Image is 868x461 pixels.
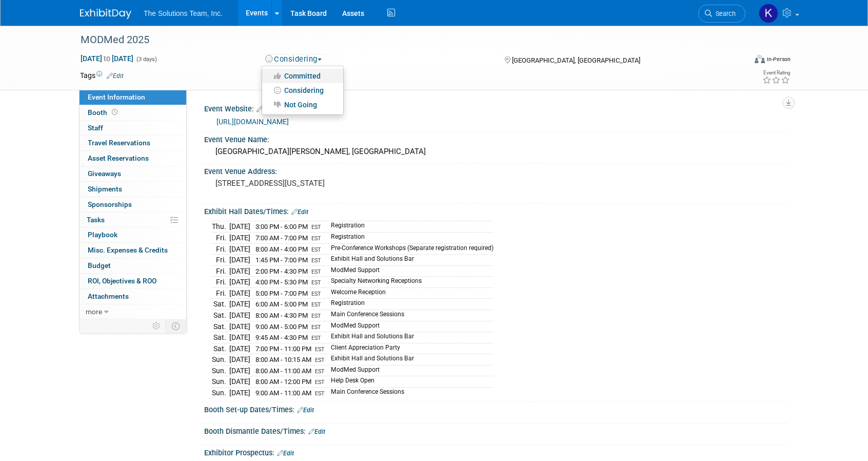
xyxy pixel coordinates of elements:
td: Sun. [212,354,229,366]
a: Shipments [80,182,186,197]
td: Client Appreciation Party [325,343,494,354]
td: [DATE] [229,365,250,376]
span: 9:00 AM - 11:00 AM [255,389,311,397]
span: EST [311,246,321,253]
div: Exhibit Hall Dates/Times: [204,204,788,217]
td: ModMed Support [325,321,494,332]
a: [URL][DOMAIN_NAME] [216,118,289,126]
div: Event Venue Name: [204,132,788,145]
span: EST [311,224,321,230]
td: [DATE] [229,354,250,366]
a: Edit [107,72,124,80]
td: Pre-Conference Workshops (Separate registration required) [325,243,494,255]
td: Help Desk Open [325,376,494,388]
span: 9:00 AM - 5:00 PM [255,323,308,331]
span: Event Information [88,93,145,101]
td: Fri. [212,277,229,288]
td: [DATE] [229,387,250,398]
a: Considering [262,83,343,98]
a: Budget [80,258,186,273]
a: Event Information [80,90,186,105]
a: Giveaways [80,166,186,181]
span: 1:45 PM - 7:00 PM [255,256,308,264]
a: more [80,304,186,319]
span: EST [311,313,321,319]
div: Exhibitor Prospectus: [204,445,788,458]
span: 8:00 AM - 12:00 PM [255,378,311,386]
span: more [86,308,102,316]
span: 9:45 AM - 4:30 PM [255,334,308,341]
a: Travel Reservations [80,136,186,150]
span: [DATE] [DATE] [80,54,134,63]
td: [DATE] [229,299,250,310]
td: Welcome Reception [325,287,494,299]
a: Edit [297,407,314,414]
td: Toggle Event Tabs [166,319,187,333]
div: Booth Dismantle Dates/Times: [204,424,788,437]
span: EST [311,279,321,286]
span: 8:00 AM - 10:15 AM [255,356,311,363]
td: Registration [325,221,494,233]
span: 4:00 PM - 5:30 PM [255,278,308,286]
span: 8:00 AM - 4:00 PM [255,245,308,253]
a: Misc. Expenses & Credits [80,243,186,258]
div: MODMed 2025 [77,31,730,49]
td: Sat. [212,332,229,343]
span: Booth not reserved yet [110,108,120,116]
a: Asset Reservations [80,151,186,166]
span: Booth [88,108,120,117]
td: [DATE] [229,255,250,266]
td: [DATE] [229,321,250,332]
span: The Solutions Team, Inc. [144,9,223,17]
span: EST [311,301,321,308]
td: Exhibit Hall and Solutions Bar [325,332,494,343]
a: Tasks [80,213,186,227]
td: [DATE] [229,343,250,354]
button: Considering [262,54,326,65]
td: Registration [325,233,494,244]
a: Booth [80,105,186,120]
span: EST [311,335,321,341]
td: Fri. [212,265,229,277]
td: Exhibit Hall and Solutions Bar [325,255,494,266]
span: 3:00 PM - 6:00 PM [255,223,308,230]
a: Edit [291,208,308,216]
div: Event Website: [204,101,788,114]
span: Sponsorships [88,200,132,208]
span: Staff [88,124,103,132]
a: Search [698,5,745,23]
a: Playbook [80,227,186,242]
td: Sat. [212,321,229,332]
a: Not Going [262,98,343,112]
td: ModMed Support [325,265,494,277]
a: Edit [277,450,294,457]
span: Travel Reservations [88,139,150,147]
span: [GEOGRAPHIC_DATA], [GEOGRAPHIC_DATA] [512,56,640,64]
td: Tags [80,70,124,81]
a: Staff [80,121,186,136]
td: Registration [325,299,494,310]
span: Attachments [88,292,129,300]
td: Fri. [212,255,229,266]
span: Misc. Expenses & Credits [88,246,168,254]
td: Sun. [212,365,229,376]
a: Edit [308,428,325,435]
img: Format-Inperson.png [755,55,765,63]
div: Event Venue Address: [204,164,788,177]
td: Sun. [212,376,229,388]
span: 7:00 AM - 7:00 PM [255,234,308,242]
span: to [102,54,112,63]
span: EST [311,257,321,264]
a: Sponsorships [80,197,186,212]
span: Asset Reservations [88,154,149,162]
div: Event Format [685,53,791,69]
span: Budget [88,261,111,270]
pre: [STREET_ADDRESS][US_STATE] [215,179,436,188]
span: 7:00 PM - 11:00 PM [255,345,311,353]
td: Sat. [212,343,229,354]
span: ROI, Objectives & ROO [88,277,156,285]
td: Thu. [212,221,229,233]
span: EST [315,379,325,386]
td: Main Conference Sessions [325,310,494,321]
span: 8:00 AM - 11:00 AM [255,367,311,375]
